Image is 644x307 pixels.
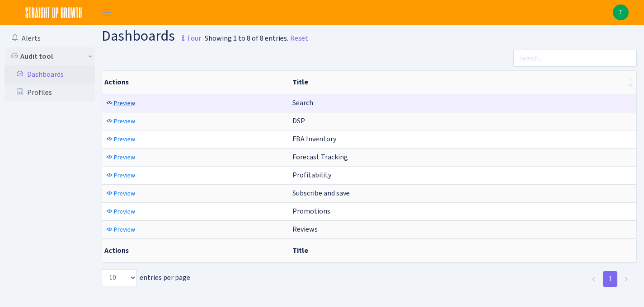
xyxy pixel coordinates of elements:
th: Title [289,239,636,262]
a: Preview [104,132,137,146]
span: Preview [114,99,135,107]
span: Preview [114,135,135,144]
span: Preview [114,171,135,180]
span: Preview [114,153,135,162]
h1: Dashboards [102,28,201,46]
a: T [613,5,629,20]
a: Alerts [5,29,95,47]
a: Preview [104,96,137,110]
img: Tom First [613,5,629,20]
div: Showing 1 to 8 of 8 entries. [205,33,288,44]
span: Search [292,98,313,107]
a: Tour [175,26,201,45]
span: DSP [292,116,305,126]
a: Preview [104,114,137,128]
span: Preview [114,189,135,198]
span: FBA Inventory [292,134,336,144]
a: Preview [104,168,137,182]
span: Preview [114,117,135,126]
a: Profiles [5,84,95,102]
span: Forecast Tracking [292,152,348,162]
input: Search... [513,50,637,67]
th: Title : activate to sort column ascending [289,71,636,94]
span: Promotions [292,206,330,216]
a: Preview [104,186,137,200]
a: Preview [104,150,137,164]
a: Dashboards [5,65,95,84]
span: Profitability [292,170,331,180]
button: Toggle navigation [95,5,118,20]
th: Actions [102,71,289,94]
span: Preview [114,207,135,216]
a: Preview [104,205,137,219]
a: Preview [104,223,137,237]
small: Tour [178,31,201,46]
span: Reviews [292,224,318,234]
a: Reset [290,33,308,44]
a: Audit tool [5,47,95,65]
span: Preview [114,225,135,234]
select: entries per page [102,269,137,286]
a: 1 [603,271,617,287]
th: Actions [102,239,289,262]
span: Subscribe and save [292,188,350,198]
label: entries per page [102,269,190,286]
